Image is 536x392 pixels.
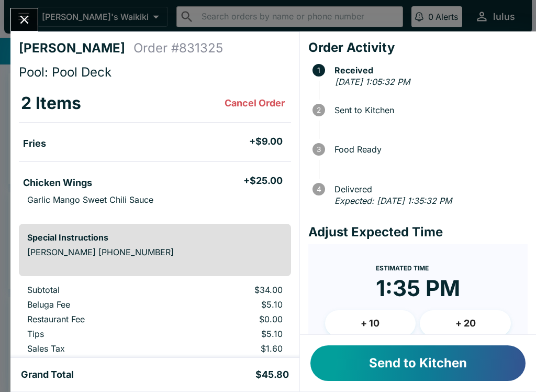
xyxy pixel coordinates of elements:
[420,310,511,336] button: + 20
[316,185,321,193] text: 4
[308,40,528,56] h4: Order Activity
[255,368,289,381] h5: $45.80
[329,66,528,75] span: Received
[23,137,46,150] h5: Fries
[329,184,528,194] span: Delivered
[21,368,74,381] h5: Grand Total
[27,285,164,295] p: Subtotal
[334,195,452,206] em: Expected: [DATE] 1:35:32 PM
[27,329,164,339] p: Tips
[27,314,164,324] p: Restaurant Fee
[181,314,283,324] p: $0.00
[133,40,223,56] h4: Order # 831325
[376,275,460,302] time: 1:35 PM
[19,40,133,56] h4: [PERSON_NAME]
[27,343,164,354] p: Sales Tax
[19,285,291,358] table: orders table
[325,310,416,336] button: + 10
[21,93,81,114] h3: 2 Items
[27,232,283,243] h6: Special Instructions
[317,106,321,114] text: 2
[335,77,410,87] em: [DATE] 1:05:32 PM
[308,224,528,240] h4: Adjust Expected Time
[181,329,283,339] p: $5.10
[329,145,528,154] span: Food Ready
[310,345,526,381] button: Send to Kitchen
[317,145,321,154] text: 3
[19,64,111,80] span: Pool: Pool Deck
[19,84,291,215] table: orders table
[243,175,283,187] h5: + $25.00
[181,343,283,354] p: $1.60
[23,177,92,189] h5: Chicken Wings
[317,66,320,74] text: 1
[181,299,283,310] p: $5.10
[27,247,283,257] p: [PERSON_NAME] [PHONE_NUMBER]
[376,264,429,272] span: Estimated Time
[329,105,528,115] span: Sent to Kitchen
[27,299,164,310] p: Beluga Fee
[11,8,38,31] button: Close
[181,285,283,295] p: $34.00
[220,93,289,114] button: Cancel Order
[27,194,153,205] p: Garlic Mango Sweet Chili Sauce
[249,135,283,148] h5: + $9.00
